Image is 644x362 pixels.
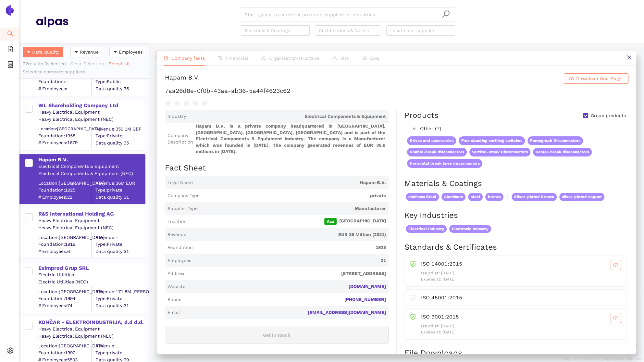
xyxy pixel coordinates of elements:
[406,193,439,201] span: stainless Steel
[469,148,530,156] span: Vertical-Break Disconnectors
[38,333,145,340] div: Heavy Electrical Equipment (NEC)
[441,193,465,201] span: Aluminum
[7,28,14,41] span: search
[70,58,108,69] button: Clear Selection
[38,265,145,272] div: Eximprod Grup SRL
[167,180,193,186] span: Legal Name
[165,73,200,84] div: Hapam B.V.
[95,85,145,92] span: Data quality: 36
[167,309,180,316] span: Email
[38,302,91,309] span: # Employees: 74
[38,225,145,231] div: Heavy Electrical Equipment (NEC)
[200,206,386,212] span: Manufacturer
[38,218,145,224] div: Heavy Electrical Equipment
[410,293,416,301] span: safety-certificate
[167,283,185,290] span: Website
[5,5,15,16] img: Logo
[406,225,447,233] span: Electrical Industry
[171,56,205,61] span: Company facts
[38,248,91,255] span: # Employees: 6
[95,248,145,255] span: Data quality: 31
[324,218,337,225] span: Aaa
[442,10,450,18] span: search
[527,136,583,145] span: Pantograph Disconnectors
[559,193,604,201] span: silver-plated copper
[194,257,386,264] span: 21
[70,47,102,57] button: caret-downRevenue
[611,260,621,270] button: cloud-download
[165,100,171,107] span: star
[95,187,145,193] span: Type: private
[95,288,145,295] div: Revenue: 171.8M [PERSON_NAME]
[7,59,14,72] span: container
[576,75,623,82] span: Download One-Pager
[38,132,91,139] span: Foundation: 1958
[189,231,386,238] span: EUR 36 Million (2021)
[485,193,503,201] span: bronze
[167,270,185,277] span: Address
[340,56,349,61] span: Risk
[407,159,482,168] span: Horizontal break knee disconnectors
[611,315,621,320] span: cloud-download
[95,302,145,309] span: Data quality: 31
[74,50,79,55] span: caret-down
[269,56,319,61] span: Organization structure
[95,234,145,241] div: Revenue: -
[410,313,416,320] span: safety-certificate
[80,48,99,56] span: Revenue
[569,76,574,81] span: cloud-download
[421,276,621,282] p: Expires at: [DATE]
[165,163,389,174] h2: Fact Sheet
[468,193,483,201] span: steel
[449,225,491,233] span: Electronic Industry
[95,343,145,349] div: Revenue:
[421,329,621,335] p: Expires at: [DATE]
[459,136,525,145] span: Free standing earthing switches
[113,50,118,55] span: caret-down
[38,319,145,326] div: KONČAR - ELEKTROINDUSTRIJA, d.d d.d.
[109,47,146,57] button: caret-downEmployees
[38,272,145,278] div: Electric Utilities
[404,178,628,189] h2: Materials & Coatings
[38,326,145,332] div: Heavy Electrical Equipment
[564,73,628,84] button: cloud-downloadDownload One-Pager
[421,323,621,329] p: Issued at: [DATE]
[38,279,145,285] div: Electric Utilities (NEC)
[533,148,592,156] span: Center-break disconnectors
[109,60,130,67] span: Select all
[404,348,628,359] h2: File Downloads
[95,126,145,132] div: Revenue: 359.1M GBP
[38,241,91,248] span: Foundation: 1919
[410,260,416,267] span: safety-certificate
[95,194,145,200] span: Data quality: 31
[189,218,386,225] span: [GEOGRAPHIC_DATA]
[7,44,14,56] span: file-add
[332,56,337,60] span: warning
[38,140,91,146] span: # Employees: 1679
[167,218,187,225] span: Location
[404,242,628,253] h2: Standards & Certificates
[189,113,386,120] span: Electrical Components & Equipment
[192,100,199,107] span: star
[38,288,91,295] div: Location: [GEOGRAPHIC_DATA]
[167,206,198,212] span: Supplier Type
[512,193,557,201] span: Silver-plated bronze
[38,187,91,193] span: Foundation: 1925
[95,71,145,78] div: Revenue: 35.9B EUR
[164,56,168,60] span: file-text
[38,210,145,218] div: R&S International Holding AG
[38,116,145,123] div: Heavy Electrical Equipment (NEC)
[38,156,145,163] div: Hapam B.V.
[167,113,186,120] span: Industry
[36,14,68,30] img: Homepage
[183,100,190,107] span: star
[404,210,628,221] h2: Key Industries
[196,123,386,155] span: Hapam B.V. is a private company headquartered in [GEOGRAPHIC_DATA], [GEOGRAPHIC_DATA], [GEOGRAPHI...
[626,55,632,60] span: close
[38,85,91,92] span: # Employees: -
[588,113,628,119] span: Group products
[38,343,91,349] div: Location: [GEOGRAPHIC_DATA]
[38,109,145,116] div: Heavy Electrical Equipment
[167,132,193,145] span: Company Description
[167,193,200,199] span: Company Type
